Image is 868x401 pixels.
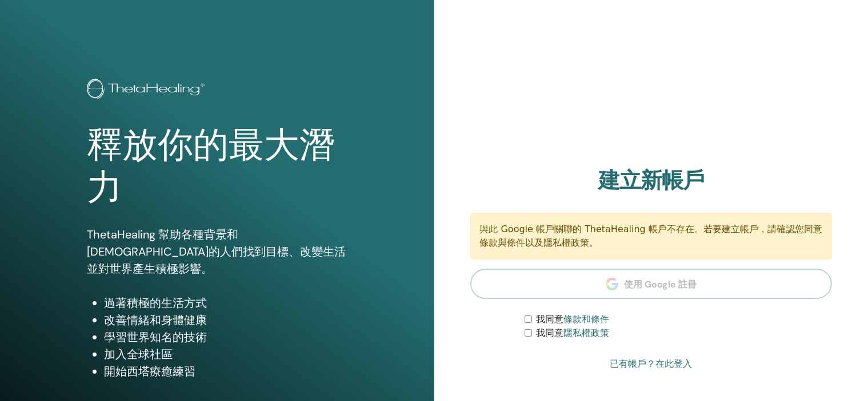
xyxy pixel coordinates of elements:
font: 我同意 [537,314,564,325]
a: 已有帳戶？在此登入 [610,357,692,371]
font: 建立新帳戶 [598,166,704,195]
font: 學習世界知名的技術 [104,330,207,345]
font: 我同意 [537,327,564,338]
font: ThetaHealing 幫助各種背景和[DEMOGRAPHIC_DATA]的人們找到目標、改變生活並對世界產生積極影響。 [87,227,346,276]
font: 釋放你的最大潛力 [87,125,335,208]
a: 條款和條件 [564,314,610,325]
font: 開始西塔療癒練習 [104,364,195,379]
font: 改善情緒和身體健康 [104,313,207,327]
font: 過著積極的生活方式 [104,295,207,310]
a: 隱私權政策 [564,327,610,338]
font: 加入全球社區 [104,347,173,362]
font: 已有帳戶？在此登入 [610,358,692,369]
font: 與此 Google 帳戶關聯的 ThetaHealing 帳戶不存在。若要建立帳戶，請確認您同意條款與條件以及隱私權政策。 [480,224,822,248]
